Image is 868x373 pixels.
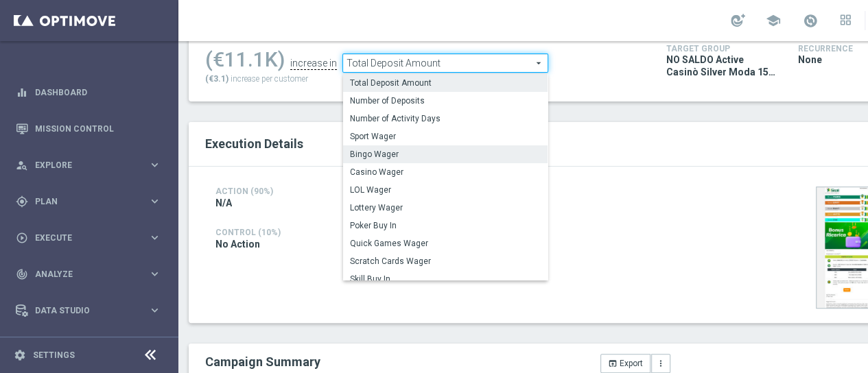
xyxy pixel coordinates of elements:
[16,232,28,244] i: play_circle_outline
[205,74,228,84] span: (€3.1)
[766,13,781,28] span: school
[651,354,670,373] button: more_vert
[15,123,162,134] button: Mission Control
[15,87,162,98] button: equalizer Dashboard
[148,195,161,208] i: keyboard_arrow_right
[350,238,541,249] span: Quick Games Wager
[35,197,148,206] span: Plan
[16,159,148,171] div: Explore
[16,268,148,280] div: Analyze
[15,232,162,243] button: play_circle_outline Execute keyboard_arrow_right
[215,228,708,237] h4: Control (10%)
[656,359,666,368] i: more_vert
[16,195,28,208] i: gps_fixed
[350,77,541,88] span: Total Deposit Amount
[205,354,320,369] h2: Campaign Summary
[350,184,541,195] span: LOL Wager
[350,274,541,285] span: Skill Buy In
[35,110,161,147] a: Mission Control
[16,74,161,110] div: Dashboard
[350,220,541,231] span: Poker Buy In
[205,136,303,151] span: Execution Details
[15,269,162,280] button: track_changes Analyze keyboard_arrow_right
[16,110,161,147] div: Mission Control
[14,349,26,361] i: settings
[215,238,260,250] span: No Action
[798,53,822,66] span: None
[15,196,162,207] button: gps_fixed Plan keyboard_arrow_right
[15,160,162,171] button: person_search Explore keyboard_arrow_right
[148,158,161,171] i: keyboard_arrow_right
[16,232,148,244] div: Execute
[205,47,285,72] div: (€11.1K)
[666,44,777,53] h4: Target Group
[215,186,323,196] h4: Action (90%)
[231,74,308,84] span: increase per customer
[16,268,28,280] i: track_changes
[290,58,337,70] div: increase in
[15,305,162,316] button: Data Studio keyboard_arrow_right
[16,195,148,208] div: Plan
[16,86,28,99] i: equalizer
[35,328,143,365] a: Optibot
[350,167,541,178] span: Casino Wager
[350,256,541,267] span: Scratch Cards Wager
[148,304,161,317] i: keyboard_arrow_right
[666,53,777,78] span: NO SALDO Active Casinò Silver Moda 15-29,99
[35,270,148,278] span: Analyze
[350,95,541,106] span: Number of Deposits
[350,202,541,213] span: Lottery Wager
[35,306,148,315] span: Data Studio
[16,304,148,317] div: Data Studio
[608,359,618,368] i: open_in_browser
[148,231,161,244] i: keyboard_arrow_right
[600,354,650,373] button: open_in_browser Export
[350,131,541,142] span: Sport Wager
[16,328,161,365] div: Optibot
[215,197,232,209] span: N/A
[35,234,148,242] span: Execute
[16,159,28,171] i: person_search
[33,351,75,359] a: Settings
[148,267,161,280] i: keyboard_arrow_right
[35,161,148,169] span: Explore
[350,113,541,124] span: Number of Activity Days
[350,149,541,160] span: Bingo Wager
[35,74,161,110] a: Dashboard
